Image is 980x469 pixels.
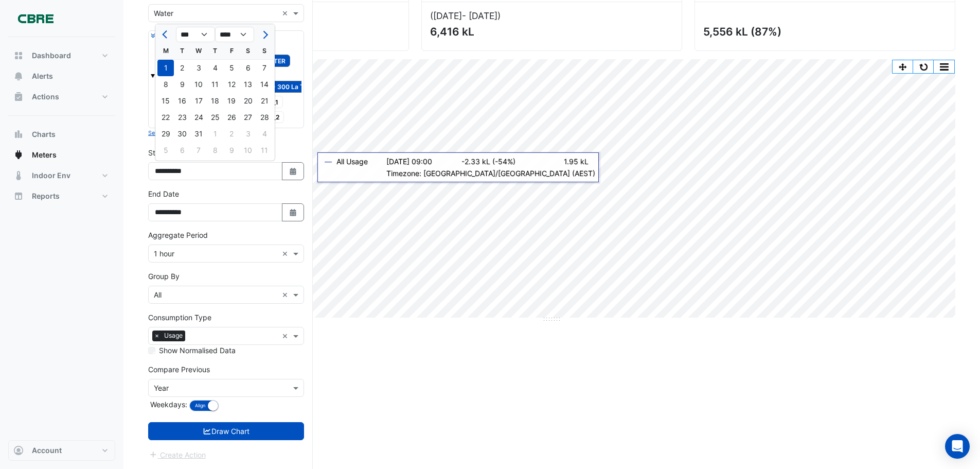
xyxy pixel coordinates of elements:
div: 18 [207,93,223,109]
span: Meters [32,150,57,160]
div: Tuesday, January 23, 2024 [174,109,190,126]
app-icon: Indoor Env [13,170,24,181]
span: Charts [32,129,56,140]
div: 6 [240,60,256,76]
div: 12 [223,76,240,93]
div: 8 [157,76,174,93]
div: Monday, January 1, 2024 [157,60,174,76]
div: Tuesday, January 30, 2024 [174,126,190,142]
small: Select Reportable [148,130,195,136]
div: Tuesday, January 2, 2024 [174,60,190,76]
div: Wednesday, January 3, 2024 [190,60,207,76]
div: Monday, January 29, 2024 [157,126,174,142]
label: End Date [148,188,179,199]
div: Tuesday, January 16, 2024 [174,93,190,109]
app-icon: Alerts [13,71,24,81]
label: Consumption Type [148,312,211,323]
div: 4 [207,60,223,76]
div: 11 [256,142,273,159]
label: Group By [148,271,180,282]
div: 1 [207,126,223,142]
button: Reset [913,60,934,73]
div: 4 [256,126,273,142]
div: 23 [174,109,190,126]
button: Expand All [151,31,183,40]
div: Thursday, January 11, 2024 [207,76,223,93]
div: 14 [256,76,273,93]
div: 5 [223,60,240,76]
button: Actions [8,86,115,107]
label: Weekdays: [148,399,187,410]
div: T [174,43,190,59]
button: Alerts [8,66,115,86]
div: Saturday, January 20, 2024 [240,93,256,109]
div: 25 [207,109,223,126]
span: Account [32,445,62,456]
span: Clear [282,331,291,341]
div: 20 [240,93,256,109]
small: Expand All [151,32,183,39]
div: 16 [174,93,190,109]
button: Indoor Env [8,165,115,186]
div: 29 [157,126,174,142]
div: Sunday, February 11, 2024 [256,142,273,159]
button: Draw Chart [148,422,304,440]
select: Select year [215,27,254,42]
div: 10 [240,142,256,159]
div: Sunday, January 28, 2024 [256,109,273,126]
div: 10 [190,76,207,93]
div: Tuesday, January 9, 2024 [174,76,190,93]
span: × [152,331,162,341]
div: Friday, January 12, 2024 [223,76,240,93]
button: Next month [258,26,271,43]
div: Tuesday, February 6, 2024 [174,142,190,159]
div: Saturday, January 27, 2024 [240,109,256,126]
span: Clear [282,248,291,259]
button: Previous month [159,26,172,43]
span: Indoor Env [32,170,70,181]
div: Friday, January 26, 2024 [223,109,240,126]
div: ([DATE] ) [430,10,673,21]
span: Alerts [32,71,53,81]
div: Wednesday, January 31, 2024 [190,126,207,142]
button: Account [8,440,115,461]
app-escalated-ticket-create-button: Please draw the charts first [148,449,206,458]
span: Reports [32,191,60,201]
div: 11 [207,76,223,93]
div: Friday, February 2, 2024 [223,126,240,142]
div: Thursday, January 25, 2024 [207,109,223,126]
div: Friday, February 9, 2024 [223,142,240,159]
div: Sunday, January 14, 2024 [256,76,273,93]
button: More Options [934,60,954,73]
div: Monday, January 8, 2024 [157,76,174,93]
button: Reports [8,186,115,206]
label: Aggregate Period [148,230,208,240]
div: Saturday, February 10, 2024 [240,142,256,159]
div: 2 [174,60,190,76]
div: Thursday, January 18, 2024 [207,93,223,109]
button: Select Reportable [148,128,195,137]
div: 9 [223,142,240,159]
fa-icon: Select Date [289,167,298,176]
select: Select month [176,27,215,42]
div: 7 [190,142,207,159]
div: Thursday, January 4, 2024 [207,60,223,76]
div: Thursday, February 8, 2024 [207,142,223,159]
div: S [240,43,256,59]
fa-icon: Select Date [289,208,298,217]
span: Usage [162,331,185,341]
div: 3 [190,60,207,76]
div: S [256,43,273,59]
div: 7 [256,60,273,76]
div: 2 [223,126,240,142]
button: Dashboard [8,45,115,66]
div: F [223,43,240,59]
div: 27 [240,109,256,126]
div: 28 [256,109,273,126]
div: 6,416 kL [430,25,671,38]
div: 21 [256,93,273,109]
app-icon: Dashboard [13,50,24,61]
span: - [DATE] [462,10,497,21]
img: Company Logo [12,8,59,29]
div: Wednesday, January 17, 2024 [190,93,207,109]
